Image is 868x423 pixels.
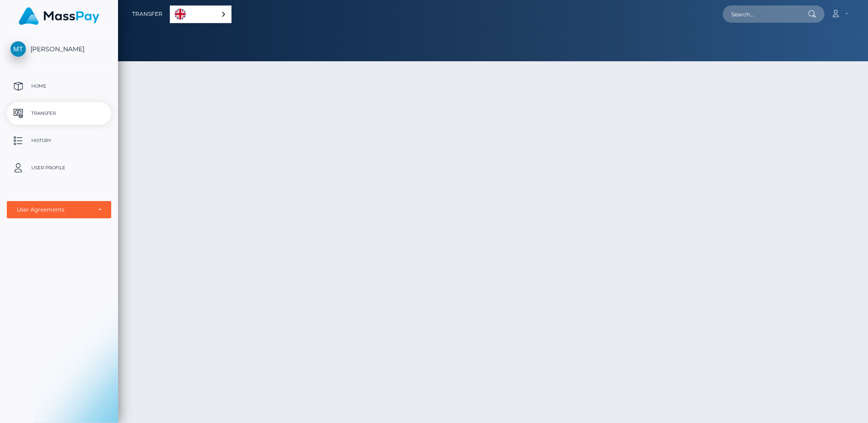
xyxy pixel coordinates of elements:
[7,201,111,218] button: User Agreements
[170,5,232,23] aside: Language selected: English
[170,6,231,23] a: English
[7,157,111,179] a: User Profile
[7,129,111,152] a: History
[723,5,808,23] input: Search...
[10,134,108,148] p: History
[132,5,163,24] a: Transfer
[10,161,108,175] p: User Profile
[7,45,111,53] span: [PERSON_NAME]
[7,75,111,98] a: Home
[170,5,232,23] div: Language
[19,7,99,25] img: MassPay
[10,107,108,120] p: Transfer
[17,206,91,213] div: User Agreements
[7,102,111,125] a: Transfer
[10,79,108,93] p: Home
